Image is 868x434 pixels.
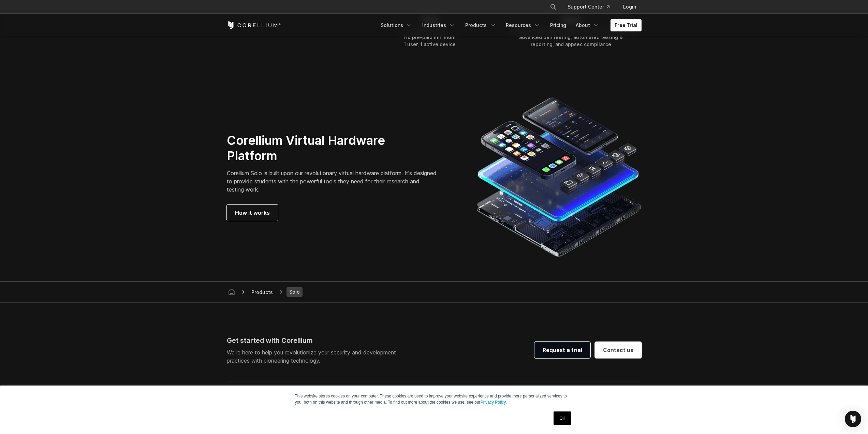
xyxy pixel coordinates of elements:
[249,289,276,296] div: Products
[534,342,590,358] a: Request a trial
[225,287,238,297] a: Corellium home
[547,1,559,13] button: Search
[610,19,642,31] a: Free Trial
[572,19,604,31] a: About
[562,1,615,13] a: Support Center
[476,95,641,260] img: Corellium Virtual hardware platform for iOS and Android devices
[461,19,500,31] a: Products
[507,27,634,47] div: Enterprise-grade Mobile App Security Testing with advanced pen testing, automated testing & repor...
[546,19,570,31] a: Pricing
[502,19,545,31] a: Resources
[249,288,276,296] span: Products
[377,19,642,31] div: Navigation Menu
[542,1,642,13] div: Navigation Menu
[481,400,507,405] a: Privacy Policy.
[235,209,270,217] span: How it works
[295,393,573,405] p: This website stores cookies on your computer. These cookies are used to improve your website expe...
[227,348,401,365] p: We’re here to help you revolutionize your security and development practices with pioneering tech...
[595,342,642,358] a: Contact us
[554,411,571,425] a: OK
[418,19,460,31] a: Industries
[618,1,642,13] a: Login
[227,21,281,29] a: Corellium Home
[377,19,417,31] a: Solutions
[845,411,861,427] div: Open Intercom Messenger
[286,287,303,297] span: Solo
[227,169,437,194] p: Corellium Solo is built upon our revolutionary virtual hardware platform. It's designed to provid...
[404,27,456,47] div: $3/device-hour No pre-paid minimum 1 user, 1 active device
[227,133,437,164] h2: Corellium Virtual Hardware Platform
[227,335,401,346] div: Get started with Corellium
[227,205,278,221] a: How it works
